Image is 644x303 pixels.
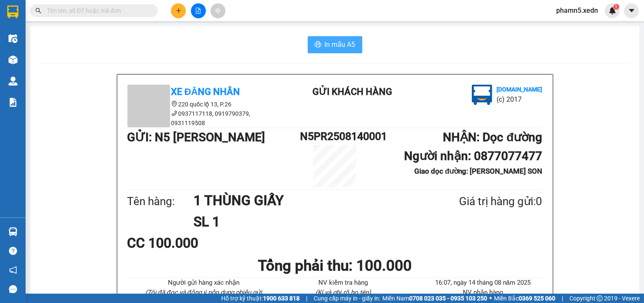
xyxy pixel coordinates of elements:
[215,8,221,14] span: aim
[609,7,616,14] img: icon-new-feature
[171,101,177,107] span: environment
[263,295,300,302] strong: 1900 633 818
[171,110,177,116] span: phone
[472,85,492,105] img: logo.jpg
[127,100,281,109] li: 220 quốc lộ 13, P.26
[562,294,563,303] span: |
[284,278,403,288] li: NV kiểm tra hàng
[7,6,18,18] img: logo-vxr
[195,8,201,14] span: file-add
[72,40,117,51] li: (c) 2017
[176,8,182,14] span: plus
[300,128,369,145] h1: N5PR2508140001
[47,6,147,15] input: Tìm tên, số ĐT hoặc mã đơn
[315,41,321,49] span: printer
[615,4,618,10] span: 1
[127,254,543,277] h1: Tổng phải thu: 100.000
[9,285,17,293] span: message
[443,130,542,144] b: NHẬN : Dọc đường
[549,5,605,16] span: phamn5.xedn
[628,7,635,14] span: caret-down
[193,190,418,211] h1: 1 THÙNG GIẤY
[597,295,603,301] span: copyright
[9,98,17,107] img: solution-icon
[409,295,487,302] strong: 0708 023 035 - 0935 103 250
[9,247,17,255] span: question-circle
[127,232,264,254] div: CC 100.000
[414,167,542,175] b: Giao dọc đường: [PERSON_NAME] SON
[497,86,542,93] b: [DOMAIN_NAME]
[52,12,84,52] b: Gửi khách hàng
[308,36,362,53] button: printerIn mẫu A5
[314,294,380,303] span: Cung cấp máy in - giấy in:
[193,211,418,232] h1: SL 1
[382,294,487,303] span: Miền Nam
[92,11,113,31] img: logo.jpg
[306,294,307,303] span: |
[72,32,117,39] b: [DOMAIN_NAME]
[35,8,41,14] span: search
[497,94,542,105] li: (c) 2017
[9,55,17,64] img: warehouse-icon
[144,278,263,288] li: Người gửi hàng xác nhận
[418,193,542,210] div: Giá trị hàng gửi: 0
[423,278,542,288] li: 16:07, ngày 14 tháng 08 năm 2025
[494,294,555,303] span: Miền Bắc
[221,294,300,303] span: Hỗ trợ kỹ thuật:
[127,193,194,210] div: Tên hàng:
[325,39,355,50] span: In mẫu A5
[211,3,225,18] button: aim
[519,295,555,302] strong: 0369 525 060
[489,297,492,300] span: ⚪️
[404,149,542,163] b: Người nhận : 0877077477
[11,55,38,95] b: Xe Đăng Nhân
[9,227,17,236] img: warehouse-icon
[9,266,17,274] span: notification
[613,4,619,10] sup: 1
[312,86,392,97] b: Gửi khách hàng
[191,3,206,18] button: file-add
[127,109,281,128] li: 0937117118, 0919790379, 0931119508
[315,289,371,296] i: (Kí và ghi rõ họ tên)
[624,3,639,18] button: caret-down
[9,34,17,43] img: warehouse-icon
[423,288,542,298] li: NV nhận hàng
[171,3,186,18] button: plus
[171,86,240,97] b: Xe Đăng Nhân
[9,77,17,86] img: warehouse-icon
[127,130,266,144] b: GỬI : N5 [PERSON_NAME]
